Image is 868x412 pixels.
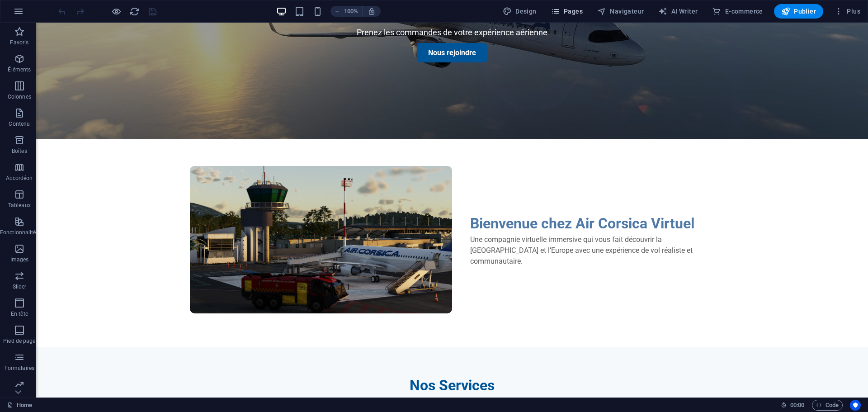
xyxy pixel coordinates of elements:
span: Publier [781,7,816,16]
p: Images [10,256,29,263]
span: : [797,402,798,408]
span: E-commerce [712,7,763,16]
span: Pages [551,7,583,16]
button: AI Writer [655,4,701,19]
button: E-commerce [708,4,766,19]
p: Éléments [8,66,31,73]
button: Usercentrics [850,400,861,411]
a: Cliquez pour annuler la sélection. Double-cliquez pour ouvrir Pages. [7,400,32,411]
p: Formulaires [5,365,34,372]
p: Contenu [9,120,30,128]
p: Favoris [10,39,28,46]
button: Plus [830,4,864,19]
p: En-tête [11,310,28,317]
p: Colonnes [8,93,31,100]
i: Lors du redimensionnement, ajuster automatiquement le niveau de zoom en fonction de l'appareil sé... [368,7,376,15]
button: Code [812,400,843,411]
span: Navigateur [597,7,644,16]
span: 00 00 [790,400,804,411]
span: Code [816,400,839,411]
span: Plus [834,7,860,16]
span: AI Writer [658,7,698,16]
button: Cliquez ici pour quitter le mode Aperçu et poursuivre l'édition. [111,6,122,17]
p: Slider [13,283,27,290]
p: Accordéon [6,175,33,182]
button: Publier [774,4,823,19]
button: Design [499,4,540,19]
p: Boîtes [12,147,27,155]
h6: Durée de la session [781,400,805,411]
button: Navigateur [594,4,647,19]
i: Actualiser la page [129,6,140,17]
span: Design [503,7,537,16]
p: Pied de page [3,337,35,345]
p: Tableaux [8,202,31,209]
button: reload [129,6,140,17]
h6: 100% [344,6,359,17]
button: 100% [330,6,363,17]
button: Pages [547,4,586,19]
